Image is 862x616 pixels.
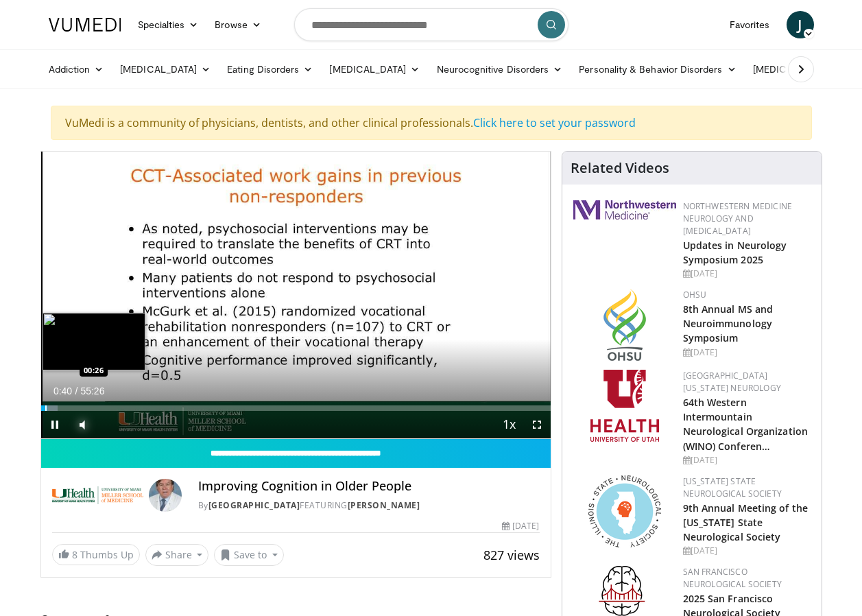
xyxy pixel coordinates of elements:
button: Fullscreen [523,411,551,438]
input: Search topics, interventions [294,8,568,41]
a: Personality & Behavior Disorders [571,56,744,83]
img: University of Miami [52,479,143,512]
button: Playback Rate [496,411,523,438]
h4: Related Videos [571,160,669,176]
div: [DATE] [683,454,811,466]
span: 827 views [483,547,540,563]
div: [DATE] [683,268,811,280]
img: VuMedi Logo [49,18,121,32]
img: image.jpeg [43,313,145,370]
a: [PERSON_NAME] [348,499,420,511]
img: f6362829-b0a3-407d-a044-59546adfd345.png.150x105_q85_autocrop_double_scale_upscale_version-0.2.png [590,370,659,442]
a: Updates in Neurology Symposium 2025 [683,239,787,266]
a: 64th Western Intermountain Neurological Organization (WINO) Conferen… [683,396,809,452]
button: Mute [69,411,96,438]
a: [US_STATE] State Neurological Society [683,475,782,499]
button: Share [145,544,209,566]
a: Specialties [130,11,207,38]
a: Click here to set your password [473,115,636,130]
a: 8th Annual MS and Neuroimmunology Symposium [683,303,774,344]
span: 55:26 [80,386,104,396]
span: / [75,386,78,396]
div: VuMedi is a community of physicians, dentists, and other clinical professionals. [51,106,812,140]
a: OHSU [683,289,707,300]
div: [DATE] [502,520,539,532]
div: [DATE] [683,346,811,359]
a: [GEOGRAPHIC_DATA] [208,499,300,511]
a: 8 Thumbs Up [52,544,140,565]
h4: Improving Cognition in Older People [198,479,540,494]
a: [MEDICAL_DATA] [321,56,428,83]
img: da959c7f-65a6-4fcf-a939-c8c702e0a770.png.150x105_q85_autocrop_double_scale_upscale_version-0.2.png [603,289,646,361]
a: 9th Annual Meeting of the [US_STATE] State Neurological Society [683,501,809,543]
a: J [787,11,814,38]
a: Northwestern Medicine Neurology and [MEDICAL_DATA] [683,200,793,237]
span: 8 [72,548,77,561]
div: [DATE] [683,545,811,557]
a: Addiction [40,56,112,83]
a: [GEOGRAPHIC_DATA][US_STATE] Neurology [683,370,781,394]
button: Pause [41,411,69,438]
img: 71a8b48c-8850-4916-bbdd-e2f3ccf11ef9.png.150x105_q85_autocrop_double_scale_upscale_version-0.2.png [588,475,661,547]
a: Eating Disorders [219,56,321,83]
a: Browse [206,11,270,38]
img: 2a462fb6-9365-492a-ac79-3166a6f924d8.png.150x105_q85_autocrop_double_scale_upscale_version-0.2.jpg [573,200,676,220]
a: [MEDICAL_DATA] [112,56,219,83]
a: Neurocognitive Disorders [429,56,571,83]
a: San Francisco Neurological Society [683,566,782,590]
a: Favorites [721,11,778,38]
div: Progress Bar [41,405,551,411]
img: Avatar [149,479,182,512]
div: By FEATURING [198,499,540,512]
span: 0:40 [53,386,72,396]
video-js: Video Player [41,152,551,439]
button: Save to [214,544,284,566]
